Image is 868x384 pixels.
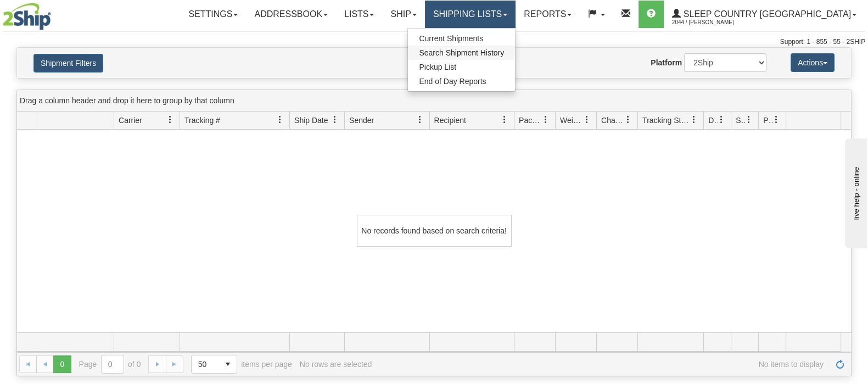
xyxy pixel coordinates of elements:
a: Refresh [831,355,849,373]
span: Delivery Status [708,115,718,126]
span: Packages [519,115,542,126]
a: Reports [516,1,580,28]
span: items per page [191,355,292,374]
span: Page sizes drop down [191,355,237,374]
span: Weight [560,115,583,126]
span: Pickup List [419,63,456,71]
img: logo2044.jpg [3,3,51,30]
a: Settings [180,1,246,28]
a: Pickup List [408,60,515,74]
span: Ship Date [294,115,328,126]
div: No rows are selected [300,360,372,369]
a: Tracking # filter column settings [271,110,289,129]
span: No items to display [379,360,824,369]
a: Ship [382,1,424,28]
div: live help - online [8,9,102,18]
span: Page 0 [53,355,71,373]
span: End of Day Reports [419,77,486,86]
span: Shipment Issues [736,115,745,126]
a: Sender filter column settings [411,110,429,129]
a: Charge filter column settings [619,110,637,129]
button: Shipment Filters [33,54,103,73]
a: Shipment Issues filter column settings [740,110,758,129]
span: Recipient [434,115,466,126]
span: Sleep Country [GEOGRAPHIC_DATA] [681,9,851,19]
a: Lists [336,1,382,28]
a: Sleep Country [GEOGRAPHIC_DATA] 2044 / [PERSON_NAME] [664,1,865,28]
span: Search Shipment History [419,48,504,57]
iframe: chat widget [843,136,867,248]
a: Shipping lists [425,1,516,28]
span: Charge [601,115,624,126]
label: Platform [651,57,682,68]
span: Page of 0 [79,355,141,374]
a: Addressbook [246,1,336,28]
span: Tracking # [184,115,220,126]
a: Search Shipment History [408,46,515,60]
span: Carrier [119,115,142,126]
span: select [219,355,237,373]
a: Current Shipments [408,31,515,46]
span: 50 [198,359,212,370]
button: Actions [791,53,835,72]
span: Pickup Status [763,115,772,126]
div: Support: 1 - 855 - 55 - 2SHIP [3,37,865,47]
a: Delivery Status filter column settings [712,110,731,129]
span: Tracking Status [642,115,690,126]
span: 2044 / [PERSON_NAME] [672,17,754,28]
div: grid grouping header [17,90,851,112]
a: Weight filter column settings [578,110,596,129]
span: Current Shipments [419,34,483,43]
a: Tracking Status filter column settings [685,110,703,129]
a: End of Day Reports [408,74,515,88]
a: Recipient filter column settings [495,110,514,129]
a: Packages filter column settings [536,110,555,129]
a: Ship Date filter column settings [326,110,344,129]
a: Carrier filter column settings [161,110,180,129]
div: No records found based on search criteria! [357,215,512,247]
a: Pickup Status filter column settings [767,110,786,129]
span: Sender [349,115,374,126]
